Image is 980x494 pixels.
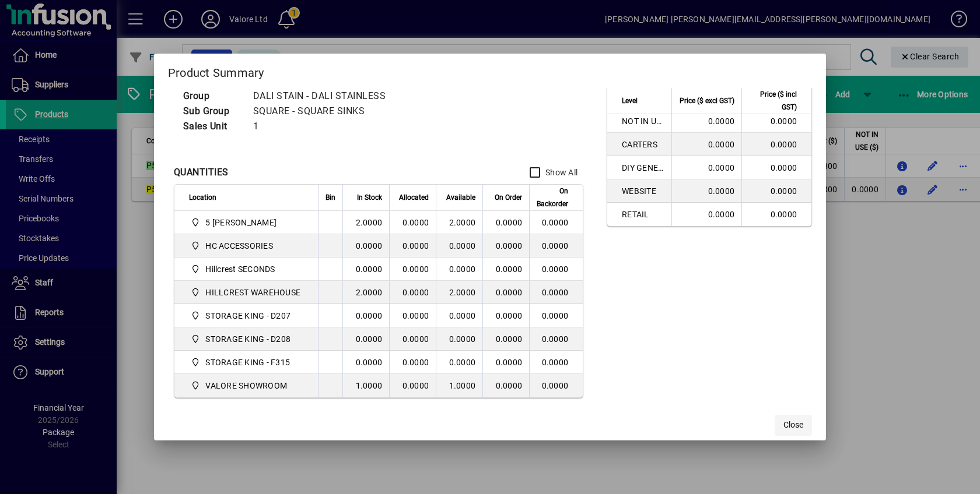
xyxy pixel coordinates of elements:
[205,357,290,368] span: STORAGE KING - F315
[749,88,797,114] span: Price ($ incl GST)
[154,54,826,87] h2: Product Summary
[671,110,741,133] td: 0.0000
[389,281,436,304] td: 0.0000
[342,257,389,281] td: 0.0000
[189,239,305,253] span: HC ACCESSORIES
[342,281,389,304] td: 2.0000
[389,327,436,351] td: 0.0000
[775,415,812,436] button: Close
[174,165,229,179] div: QUANTITIES
[529,374,583,397] td: 0.0000
[741,203,811,226] td: 0.0000
[783,419,803,431] span: Close
[741,133,811,156] td: 0.0000
[189,309,305,323] span: STORAGE KING - D207
[496,334,523,344] span: 0.0000
[436,351,482,374] td: 0.0000
[189,379,305,393] span: VALORE SHOWROOM
[389,234,436,257] td: 0.0000
[177,119,247,134] td: Sales Unit
[496,358,523,367] span: 0.0000
[671,133,741,156] td: 0.0000
[529,304,583,327] td: 0.0000
[622,139,664,150] span: CARTERS
[446,191,475,204] span: Available
[247,104,456,119] td: SQUARE - SQUARE SINKS
[189,216,305,230] span: 5 Colombo Hamilton
[671,203,741,226] td: 0.0000
[342,351,389,374] td: 0.0000
[342,304,389,327] td: 0.0000
[389,257,436,281] td: 0.0000
[342,327,389,351] td: 0.0000
[436,327,482,351] td: 0.0000
[247,119,456,134] td: 1
[496,218,523,227] span: 0.0000
[436,304,482,327] td: 0.0000
[496,311,523,320] span: 0.0000
[389,304,436,327] td: 0.0000
[177,89,247,104] td: Group
[177,104,247,119] td: Sub Group
[342,234,389,257] td: 0.0000
[205,240,273,252] span: HC ACCESSORIES
[389,351,436,374] td: 0.0000
[205,333,290,345] span: STORAGE KING - D208
[496,264,523,274] span: 0.0000
[622,115,664,127] span: NOT IN USE
[622,209,664,220] span: RETAIL
[436,211,482,234] td: 2.0000
[389,374,436,397] td: 0.0000
[529,257,583,281] td: 0.0000
[537,185,568,210] span: On Backorder
[741,179,811,203] td: 0.0000
[680,94,734,107] span: Price ($ excl GST)
[529,327,583,351] td: 0.0000
[205,263,275,275] span: Hillcrest SECONDS
[342,211,389,234] td: 2.0000
[671,156,741,179] td: 0.0000
[622,162,664,174] span: DIY GENERAL
[247,89,456,104] td: DALI STAIN - DALI STAINLESS
[189,262,305,276] span: Hillcrest SECONDS
[357,191,382,204] span: In Stock
[189,285,305,299] span: HILLCREST WAREHOUSE
[205,217,276,228] span: 5 [PERSON_NAME]
[529,281,583,304] td: 0.0000
[495,191,522,204] span: On Order
[342,374,389,397] td: 1.0000
[671,179,741,203] td: 0.0000
[325,191,335,204] span: Bin
[622,94,638,107] span: Level
[436,374,482,397] td: 1.0000
[436,281,482,304] td: 2.0000
[389,211,436,234] td: 0.0000
[496,288,523,297] span: 0.0000
[205,310,290,322] span: STORAGE KING - D207
[543,167,577,178] label: Show All
[496,241,523,250] span: 0.0000
[741,156,811,179] td: 0.0000
[436,257,482,281] td: 0.0000
[529,234,583,257] td: 0.0000
[529,351,583,374] td: 0.0000
[529,211,583,234] td: 0.0000
[205,380,287,391] span: VALORE SHOWROOM
[189,355,305,369] span: STORAGE KING - F315
[436,234,482,257] td: 0.0000
[741,110,811,133] td: 0.0000
[622,185,664,197] span: WEBSITE
[205,287,300,298] span: HILLCREST WAREHOUSE
[496,381,523,390] span: 0.0000
[399,191,429,204] span: Allocated
[189,191,216,204] span: Location
[189,332,305,346] span: STORAGE KING - D208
